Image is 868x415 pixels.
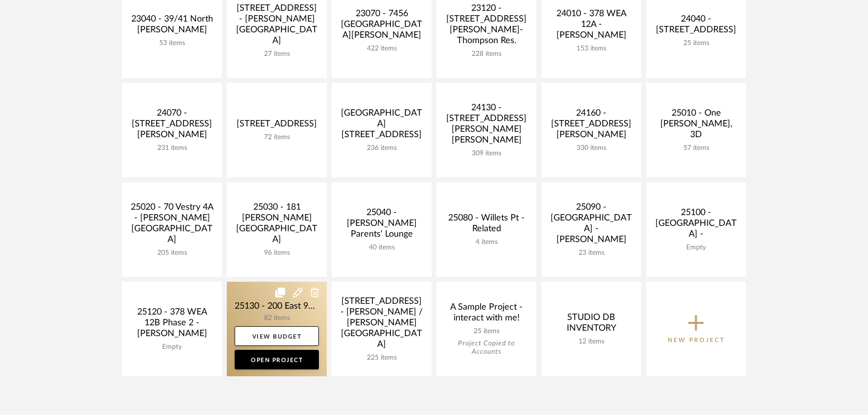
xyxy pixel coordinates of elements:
div: 40 items [339,244,424,252]
button: New Project [646,282,746,376]
div: STUDIO DB INVENTORY [549,312,633,338]
div: 23120 - [STREET_ADDRESS][PERSON_NAME]-Thompson Res. [444,3,529,50]
div: 24040 - [STREET_ADDRESS] [654,14,738,39]
div: [STREET_ADDRESS] - [PERSON_NAME] / [PERSON_NAME][GEOGRAPHIC_DATA] [339,296,424,354]
div: 53 items [130,39,214,48]
div: 25 items [654,39,738,48]
div: 23040 - 39/41 North [PERSON_NAME] [130,14,214,39]
div: 12 items [549,338,633,346]
div: [STREET_ADDRESS] [235,119,319,133]
div: 24160 - [STREET_ADDRESS][PERSON_NAME] [549,108,633,144]
div: Project Copied to Accounts [444,340,529,356]
div: [GEOGRAPHIC_DATA][STREET_ADDRESS] [339,108,424,144]
div: A Sample Project - interact with me! [444,302,529,327]
div: 23 items [549,249,633,257]
div: 236 items [339,144,424,152]
div: 330 items [549,144,633,152]
div: 231 items [130,144,214,152]
div: 24070 - [STREET_ADDRESS][PERSON_NAME] [130,108,214,144]
div: 25040 - [PERSON_NAME] Parents' Lounge [339,207,424,244]
div: 72 items [235,133,319,142]
div: 96 items [235,249,319,257]
div: 225 items [339,354,424,362]
div: 24010 - 378 WEA 12A - [PERSON_NAME] [549,8,633,45]
div: 23070 - 7456 [GEOGRAPHIC_DATA][PERSON_NAME] [339,8,424,45]
div: 25120 - 378 WEA 12B Phase 2 - [PERSON_NAME] [130,307,214,343]
div: Empty [654,244,738,252]
div: 25 items [444,327,529,336]
div: 25020 - 70 Vestry 4A - [PERSON_NAME][GEOGRAPHIC_DATA] [130,202,214,249]
div: 228 items [444,50,529,58]
div: [STREET_ADDRESS] - [PERSON_NAME][GEOGRAPHIC_DATA] [235,3,319,50]
div: Empty [130,343,214,351]
div: 153 items [549,45,633,53]
div: 422 items [339,45,424,53]
a: Open Project [235,350,319,369]
a: View Budget [235,326,319,346]
div: 309 items [444,149,529,158]
div: 25080 - Willets Pt - Related [444,213,529,238]
div: 205 items [130,249,214,257]
div: 27 items [235,50,319,58]
div: 57 items [654,144,738,152]
div: 25090 - [GEOGRAPHIC_DATA] - [PERSON_NAME] [549,202,633,249]
div: 25100 - [GEOGRAPHIC_DATA] - [654,207,738,244]
p: New Project [668,335,725,345]
div: 4 items [444,238,529,246]
div: 24130 - [STREET_ADDRESS][PERSON_NAME][PERSON_NAME] [444,102,529,149]
div: 25010 - One [PERSON_NAME], 3D [654,108,738,144]
div: 25030 - 181 [PERSON_NAME][GEOGRAPHIC_DATA] [235,202,319,249]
